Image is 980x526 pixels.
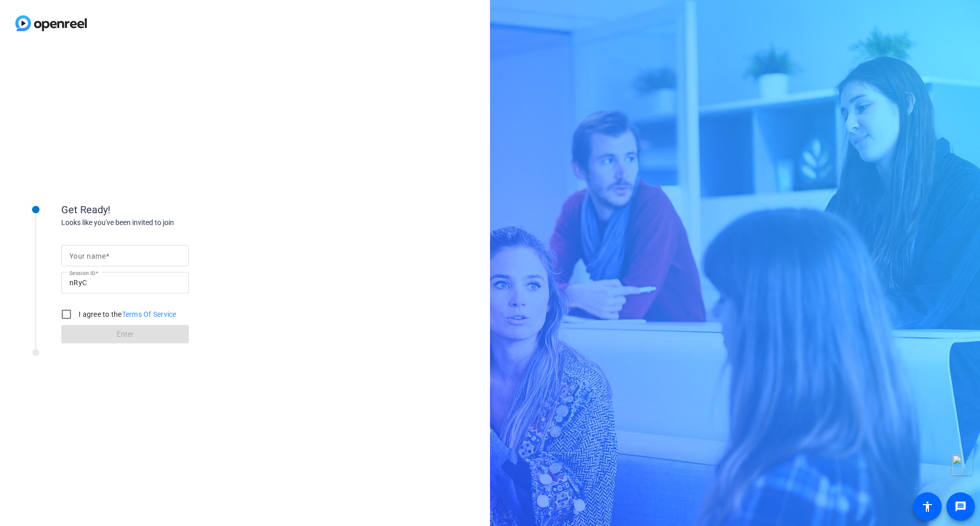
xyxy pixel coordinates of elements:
[122,310,177,318] a: Terms Of Service
[952,455,962,475] button: Open Amazon Quick Suite browser extension
[61,202,265,217] div: Get Ready!
[952,455,962,475] img: quick-logo.svg
[921,500,934,513] mat-icon: accessibility
[954,500,967,513] mat-icon: message
[61,217,265,228] div: Looks like you've been invited to join
[77,309,177,319] label: I agree to the
[69,270,95,276] mat-label: Session ID
[69,252,106,260] mat-label: Your name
